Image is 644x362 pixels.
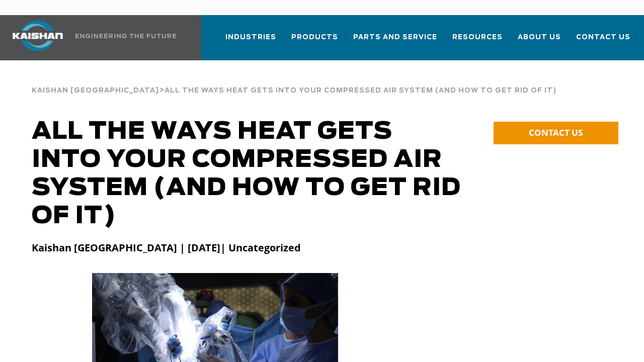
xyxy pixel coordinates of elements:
[452,32,503,43] span: Resources
[529,127,583,138] span: CONTACT US
[291,24,338,58] a: Products
[291,32,338,43] span: Products
[32,241,301,254] strong: Kaishan [GEOGRAPHIC_DATA] | [DATE]| Uncategorized
[165,85,556,95] a: All the Ways Heat Gets into Your Compressed Air System (And How To Get Rid of It)
[75,34,176,38] img: Engineering the future
[518,32,561,43] span: About Us
[518,24,561,58] a: About Us
[353,24,437,58] a: Parts and Service
[32,118,464,230] h1: All the Ways Heat Gets into Your Compressed Air System (And How To Get Rid of It)
[32,75,556,99] div: >
[165,87,556,94] span: All the Ways Heat Gets into Your Compressed Air System (And How To Get Rid of It)
[576,24,630,58] a: Contact Us
[576,32,630,43] span: Contact Us
[225,24,276,58] a: Industries
[494,122,618,144] a: CONTACT US
[353,32,437,43] span: Parts and Service
[32,87,159,94] span: Kaishan [GEOGRAPHIC_DATA]
[452,24,503,58] a: Resources
[225,32,276,43] span: Industries
[32,85,159,95] a: Kaishan [GEOGRAPHIC_DATA]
